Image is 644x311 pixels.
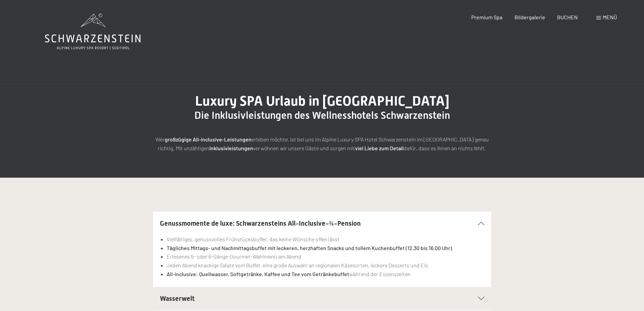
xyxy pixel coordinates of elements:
span: Menü [603,14,617,20]
strong: All-inclusive: Quellwasser, Softgetränke, Kaffee und Tee vom Getränkebuffet [167,271,349,277]
span: Luxury SPA Urlaub in [GEOGRAPHIC_DATA] [195,93,449,109]
strong: viel Liebe zum Detail [355,145,404,151]
strong: Tägliches Mittags- und Nachmittagsbuffet mit leckeren, herzhaften Snacks und tollem Kuchenbuffet ... [167,245,452,251]
strong: Inklusivleistungen [209,145,253,151]
span: Die Inklusivleistungen des Wellnesshotels Schwarzenstein [194,109,450,121]
a: Premium Spa [471,14,502,20]
li: Erlesenes 5- oder 6-Gänge-Gourmet-Wahlmenü am Abend [167,252,484,261]
span: Wasserwelt [160,294,195,303]
a: Bildergalerie [515,14,545,20]
strong: großzügige All-inclusive-Leistungen [165,136,252,142]
li: Vielfältiges, genussvolles Frühstücksbuffet, das keine Wünsche offen lässt [167,235,484,244]
p: Wer erleben möchte, ist bei uns im Alpine Luxury SPA Hotel Schwarzenstein im [GEOGRAPHIC_DATA] ge... [153,135,491,152]
li: während der Essenszeiten [167,270,484,279]
li: Jeden Abend knackige Salate vom Buffet, eine große Auswahl an regionalen Käsesorten, leckere Dess... [167,261,484,270]
a: BUCHEN [557,14,578,20]
span: Genussmomente de luxe: Schwarzensteins All-Inclusive-¾-Pension [160,219,361,227]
